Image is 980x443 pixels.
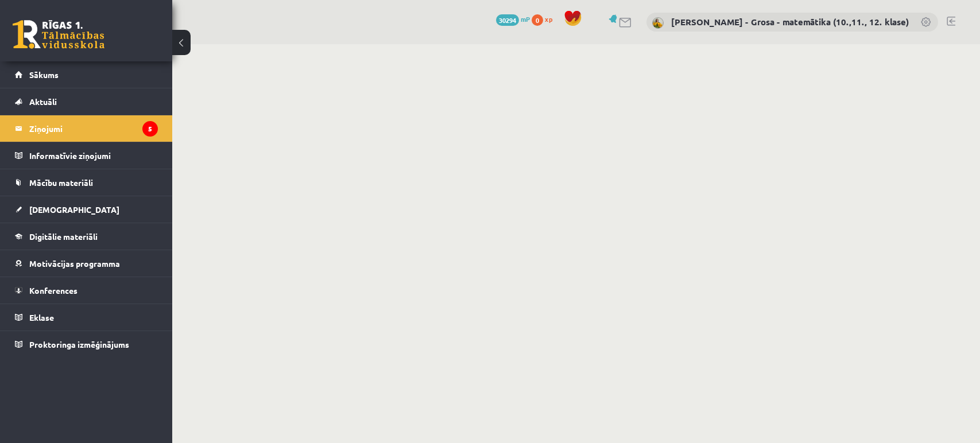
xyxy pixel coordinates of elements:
[29,177,93,188] span: Mācību materiāli
[29,312,54,322] span: Eklase
[545,14,552,24] span: xp
[496,14,530,24] a: 30294 mP
[496,14,519,26] span: 30294
[29,142,158,169] legend: Informatīvie ziņojumi
[29,258,120,269] span: Motivācijas programma
[29,285,78,296] span: Konferences
[671,16,909,28] a: [PERSON_NAME] - Grosa - matemātika (10.,11., 12. klase)
[532,14,543,26] span: 0
[521,14,530,24] span: mP
[15,331,158,357] a: Proktoringa izmēģinājums
[29,69,59,80] span: Sākums
[142,121,158,137] i: 5
[15,115,158,142] a: Ziņojumi5
[15,196,158,223] a: [DEMOGRAPHIC_DATA]
[29,204,119,215] span: [DEMOGRAPHIC_DATA]
[15,169,158,196] a: Mācību materiāli
[29,339,129,349] span: Proktoringa izmēģinājums
[15,142,158,169] a: Informatīvie ziņojumi
[15,223,158,250] a: Digitālie materiāli
[532,14,558,24] a: 0 xp
[29,231,98,242] span: Digitālie materiāli
[15,277,158,304] a: Konferences
[15,250,158,277] a: Motivācijas programma
[29,115,158,142] legend: Ziņojumi
[652,17,664,29] img: Laima Tukāne - Grosa - matemātika (10.,11., 12. klase)
[13,20,104,49] a: Rīgas 1. Tālmācības vidusskola
[29,96,57,107] span: Aktuāli
[15,61,158,88] a: Sākums
[15,304,158,331] a: Eklase
[15,88,158,115] a: Aktuāli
